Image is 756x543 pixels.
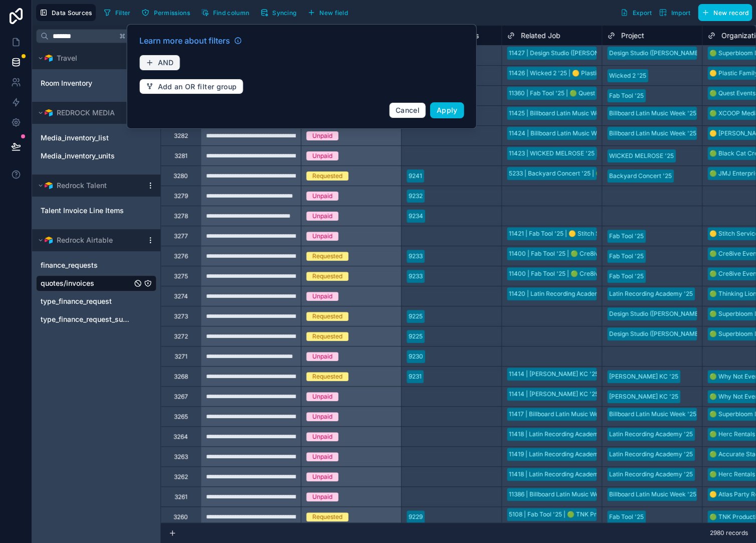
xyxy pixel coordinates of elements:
[36,311,156,327] div: type_finance_request_sub-status
[609,410,696,419] div: Billboard Latin Music Week '25
[36,293,156,309] div: type_finance_request
[174,212,188,220] div: 3278
[430,102,464,118] button: Apply
[174,292,188,300] div: 3274
[41,151,115,161] span: Media_inventory_units
[41,78,132,88] a: Room Inventory
[158,82,237,91] span: Add an OR filter group
[41,278,94,288] span: quotes/invoices
[41,260,132,270] a: finance_requests
[396,106,420,114] span: Cancel
[437,106,458,114] span: Apply
[409,192,423,201] div: 9232
[139,55,180,71] button: AND
[319,9,348,17] span: New field
[41,133,109,143] span: Media_inventory_list
[609,129,696,138] div: Billboard Latin Music Week '25
[409,372,422,381] div: 9231
[139,35,230,47] span: Learn more about filters
[36,275,156,291] div: quotes/invoices
[174,373,188,381] div: 3268
[509,390,708,399] div: 11414 | [PERSON_NAME] KC '25 | 🟢 Why Not Events / Why Not Events
[174,473,188,481] div: 3262
[409,212,423,221] div: 9234
[174,152,187,160] div: 3281
[609,470,693,479] div: Latin Recording Academy '25
[409,332,423,341] div: 9225
[115,9,131,17] span: Filter
[41,206,132,216] a: Talent Invoice Line Items
[609,430,693,439] div: Latin Recording Academy '25
[41,151,132,161] a: Media_inventory_units
[609,309,724,318] div: Design Studio ([PERSON_NAME] Budget)
[174,312,188,320] div: 3273
[509,510,637,519] div: 5108 | Fab Tool '25 | 🟢 TNK Productions LLC
[617,4,655,21] button: Export
[36,106,142,120] button: Airtable LogoREDROCK MEDIA
[609,109,696,118] div: Billboard Latin Music Week '25
[389,102,426,118] button: Cancel
[173,433,188,441] div: 3264
[158,58,174,67] span: AND
[139,35,242,47] a: Learn more about filters
[45,182,53,190] img: Airtable Logo
[174,413,188,421] div: 3265
[174,232,188,240] div: 3277
[41,314,132,324] a: type_finance_request_sub-status
[609,289,693,298] div: Latin Recording Academy '25
[173,172,188,180] div: 3280
[609,512,644,521] div: Fab Tool '25
[632,9,652,17] span: Export
[174,252,188,260] div: 3276
[57,108,115,118] span: REDROCK MEDIA
[509,370,708,379] div: 11414 | [PERSON_NAME] KC '25 | 🟢 Why Not Events / Why Not Events
[710,529,748,537] span: 2980 records
[138,5,193,20] button: Permissions
[257,5,300,20] button: Syncing
[409,272,423,281] div: 9233
[138,5,197,20] a: Permissions
[36,148,156,164] div: Media_inventory_units
[41,296,132,306] a: type_finance_request
[409,252,423,261] div: 9233
[174,352,187,360] div: 3271
[213,9,249,17] span: Find column
[509,490,748,499] div: 11386 | Billboard Latin Music Week '25 | 🟡 Atlas Party Rental DBA Atlas Event Rental
[36,4,96,21] button: Data Sources
[174,332,188,340] div: 3272
[174,132,188,140] div: 3282
[41,278,132,288] a: quotes/invoices
[57,235,113,245] span: Redrock Airtable
[41,78,92,88] span: Room Inventory
[609,171,672,180] div: Backyard Concert '25
[655,4,694,21] button: Import
[713,9,748,17] span: New record
[36,130,156,146] div: Media_inventory_list
[609,372,678,381] div: [PERSON_NAME] KC '25
[36,178,142,193] button: Airtable LogoRedrock Talent
[609,91,644,100] div: Fab Tool '25
[409,512,423,521] div: 9229
[609,450,693,459] div: Latin Recording Academy '25
[174,393,188,401] div: 3267
[409,352,423,361] div: 9230
[174,453,188,461] div: 3263
[41,133,132,143] a: Media_inventory_list
[198,5,253,20] button: Find column
[153,9,190,17] span: Permissions
[36,203,156,219] div: Talent Invoice Line Items
[609,392,678,401] div: [PERSON_NAME] KC '25
[36,257,156,273] div: finance_requests
[609,232,644,241] div: Fab Tool '25
[609,151,674,160] div: WICKED MELROSE '25
[609,71,646,80] div: Wicked 2 '25
[174,493,187,501] div: 3261
[698,4,752,21] button: New record
[57,180,107,191] span: Redrock Talent
[671,9,690,17] span: Import
[509,109,752,118] div: 11425 | Billboard Latin Music Week '25 | 🟢 XCOOP Media, INC dba Hxecute / Hxecute
[41,296,112,306] span: type_finance_request
[409,312,423,321] div: 9225
[36,75,156,91] div: Room Inventory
